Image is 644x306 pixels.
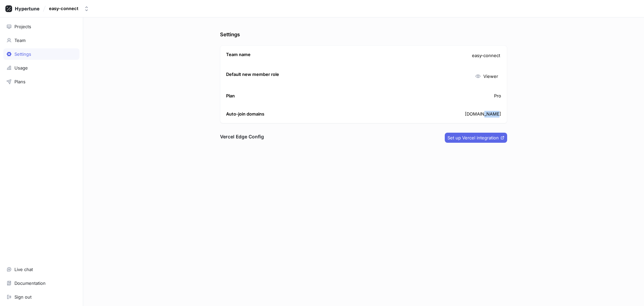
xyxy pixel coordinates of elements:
[483,74,498,79] div: Viewer
[3,21,79,32] a: Projects
[14,294,32,300] div: Sign out
[14,24,31,29] div: Projects
[226,93,235,99] p: Plan
[447,136,499,140] span: Set up Vercel integration
[3,277,79,289] a: Documentation
[14,79,25,84] div: Plans
[472,71,501,81] button: Viewer
[465,111,501,118] p: [DOMAIN_NAME]
[14,280,46,286] div: Documentation
[226,71,279,78] p: Default new member role
[220,133,264,140] h3: Vercel Edge Config
[14,65,28,71] div: Usage
[49,6,78,11] div: easy-connect
[226,51,251,58] p: Team name
[3,62,79,74] a: Usage
[3,76,79,87] a: Plans
[494,93,501,99] p: Pro
[226,111,264,118] p: Auto-join domains
[472,52,500,59] span: easy-connect
[14,267,33,272] div: Live chat
[14,38,25,43] div: Team
[14,51,31,57] div: Settings
[220,31,507,39] p: Settings
[46,3,92,14] button: easy-connect
[3,48,79,60] a: Settings
[3,35,79,46] a: Team
[445,133,507,143] button: Set up Vercel integration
